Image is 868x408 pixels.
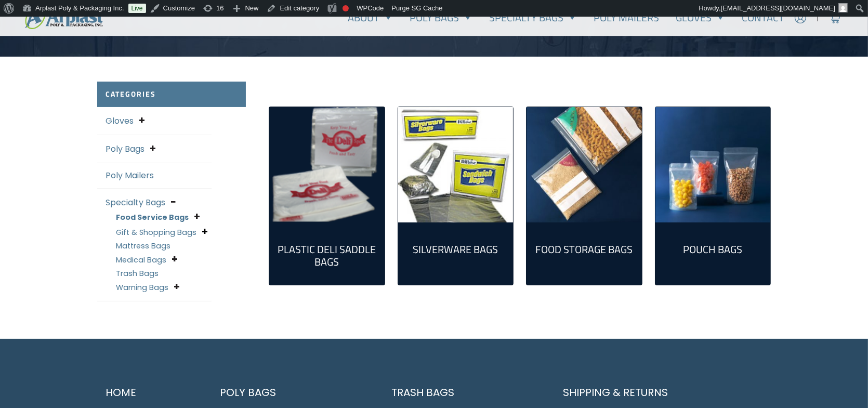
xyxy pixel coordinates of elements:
[655,107,771,222] a: Visit product category Pouch Bags
[398,107,514,222] img: Silverware Bags
[721,4,835,12] span: [EMAIL_ADDRESS][DOMAIN_NAME]
[527,107,642,222] a: Visit product category Food Storage Bags
[406,231,505,264] a: Visit product category Silverware Bags
[664,231,762,264] a: Visit product category Pouch Bags
[106,143,144,155] a: Poly Bags
[97,82,246,107] h2: Categories
[655,107,771,222] img: Pouch Bags
[116,282,168,293] a: Warning Bags
[535,243,634,256] h2: Food Storage Bags
[269,107,385,222] img: Plastic Deli Saddle Bags
[383,380,542,404] a: Trash Bags
[733,7,793,28] a: Contact
[106,196,165,208] a: Specialty Bags
[278,243,376,268] h2: Plastic Deli Saddle Bags
[212,380,371,404] a: Poly Bags
[97,380,199,404] a: Home
[116,255,166,265] a: Medical Bags
[116,227,196,238] a: Gift & Shopping Bags
[817,11,819,24] span: |
[585,7,667,28] a: Poly Mailers
[406,243,505,256] h2: Silverware Bags
[278,231,376,277] a: Visit product category Plastic Deli Saddle Bags
[527,107,642,222] img: Food Storage Bags
[25,7,103,29] img: logo
[667,7,733,28] a: Gloves
[401,7,481,28] a: Poly Bags
[398,107,514,222] a: Visit product category Silverware Bags
[339,7,401,28] a: About
[343,5,349,11] div: Needs improvement
[664,243,762,256] h2: Pouch Bags
[535,231,634,264] a: Visit product category Food Storage Bags
[116,241,170,251] a: Mattress Bags
[116,268,159,279] a: Trash Bags
[128,4,146,13] a: Live
[106,115,134,127] a: Gloves
[555,380,771,404] a: Shipping & Returns
[481,7,585,28] a: Specialty Bags
[269,107,385,222] a: Visit product category Plastic Deli Saddle Bags
[116,212,189,222] a: Food Service Bags
[106,169,154,181] a: Poly Mailers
